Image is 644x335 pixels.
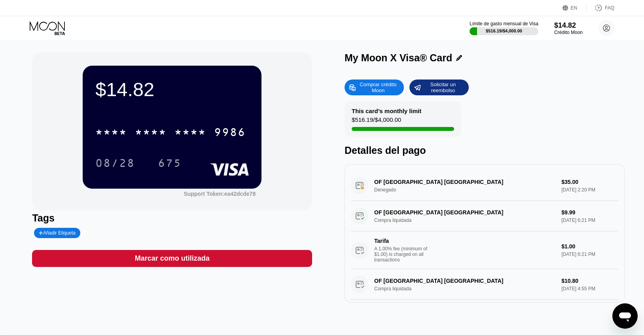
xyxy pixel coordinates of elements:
div: $1.00 [561,243,618,250]
div: Crédito Moon [554,30,583,35]
div: Tags [32,212,312,224]
div: Support Token:ea42dcde78 [184,191,256,197]
div: $14.82Crédito Moon [554,21,583,35]
div: Solicitar un reembolso [421,81,465,94]
div: Comprar crédito Moon [345,79,404,95]
div: TarifaA 1.00% fee (minimum of $1.00) is charged on all transactions$1.00[DATE] 6:21 PM [351,231,618,269]
div: Marcar como utilizada [32,250,312,267]
div: 675 [152,153,188,173]
div: $14.82 [554,21,583,30]
div: Solicitar un reembolso [409,79,469,95]
div: $516.19 / $4,000.00 [486,28,522,33]
div: A 1.00% fee (minimum of $1.00) is charged on all transactions [374,246,434,263]
div: Comprar crédito Moon [356,81,400,94]
div: 08/28 [95,158,135,170]
div: Añadir Etiqueta [34,228,80,238]
div: EN [563,4,587,12]
div: Support Token: ea42dcde78 [184,191,256,197]
div: Detalles del pago [345,145,625,156]
div: EN [571,5,578,11]
div: Límite de gasto mensual de Visa$516.19/$4,000.00 [470,21,538,35]
div: $516.19 / $4,000.00 [352,116,401,127]
div: Marcar como utilizada [135,254,210,263]
div: FAQ [605,5,614,11]
div: This card’s monthly limit [352,108,421,114]
div: [DATE] 6:21 PM [561,252,618,257]
div: Tarifa [374,238,430,244]
div: 08/28 [89,153,141,173]
div: My Moon X Visa® Card [345,52,452,64]
div: Límite de gasto mensual de Visa [470,21,538,26]
iframe: Botón para iniciar la ventana de mensajería [612,303,638,329]
div: FAQ [587,4,614,12]
div: Añadir Etiqueta [39,230,76,236]
div: 675 [158,158,182,170]
div: 9986 [214,127,246,140]
div: $14.82 [95,78,249,100]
